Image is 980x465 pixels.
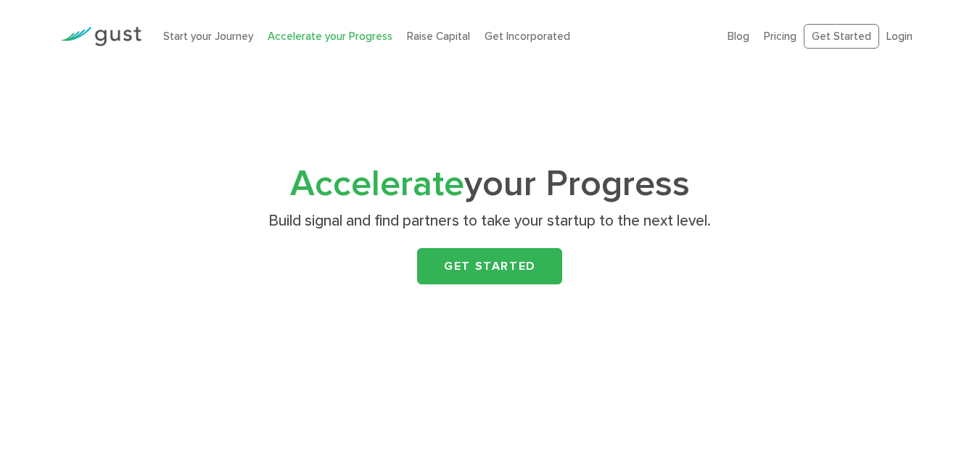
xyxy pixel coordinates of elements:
[764,30,796,43] a: Pricing
[203,168,776,201] h1: your Progress
[268,30,392,43] a: Accelerate your Progress
[60,27,141,46] img: Gust Logo
[485,30,570,43] a: Get Incorporated
[417,248,562,284] a: Get Started
[163,30,253,43] a: Start your Journey
[804,24,879,49] a: Get Started
[728,30,749,43] a: Blog
[886,30,913,43] a: Login
[290,162,464,205] span: Accelerate
[209,211,771,231] p: Build signal and find partners to take your startup to the next level.
[407,30,470,43] a: Raise Capital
